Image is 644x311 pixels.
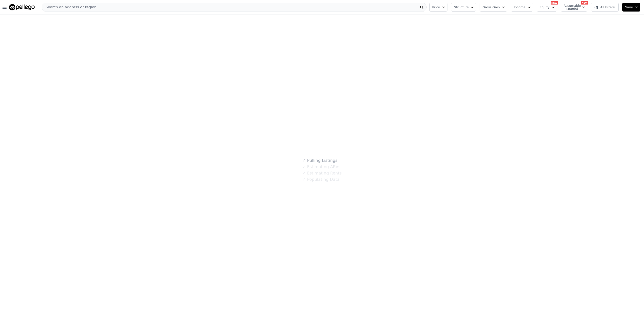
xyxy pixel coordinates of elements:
[561,3,587,12] button: Assumable Loan(s)
[622,3,640,12] button: Save
[581,1,588,5] div: NEW
[564,4,578,10] span: Assumable Loan(s)
[432,5,440,9] span: Price
[454,5,469,9] span: Structure
[483,5,500,9] span: Gross Gain
[302,170,341,176] div: Estimating Rents
[429,3,447,12] button: Price
[537,3,557,12] button: Equity
[302,176,339,183] div: Populating Data
[42,5,96,10] span: Search an address or region
[625,5,633,9] span: Save
[594,5,615,9] span: All Filters
[302,171,306,175] span: ✓
[302,165,306,169] span: ✓
[514,5,526,9] span: Income
[451,3,476,12] button: Structure
[302,177,306,182] span: ✓
[511,3,533,12] button: Income
[591,3,619,12] button: All Filters
[480,3,507,12] button: Gross Gain
[540,5,550,9] span: Equity
[9,4,35,10] img: Pellego
[302,158,306,163] span: ✓
[302,157,337,164] div: Pulling Listings
[302,164,340,170] div: Estimating ARVs
[551,1,558,5] div: NEW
